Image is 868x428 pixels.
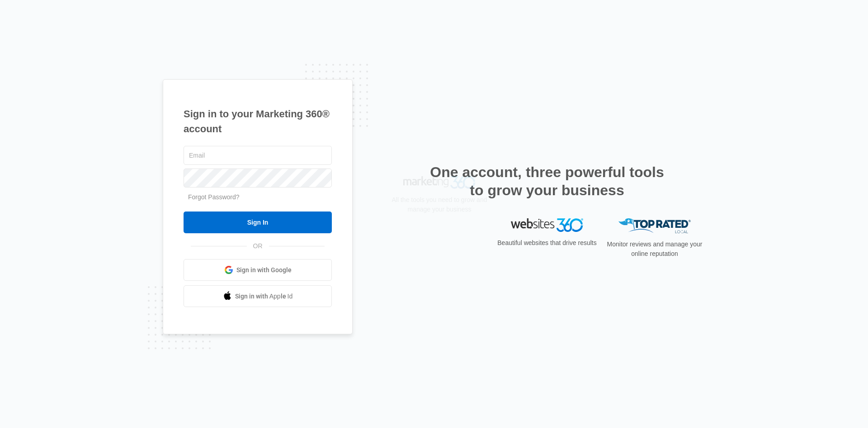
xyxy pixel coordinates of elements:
[403,218,476,231] img: Marketing 360
[496,238,598,248] p: Beautiful websites that drive results
[247,241,269,251] span: OR
[236,265,292,275] span: Sign in with Google
[184,106,332,136] h1: Sign in to your Marketing 360® account
[511,218,583,231] img: Websites 360
[604,240,705,259] p: Monitor reviews and manage your online reputation
[188,193,240,201] a: Forgot Password?
[184,285,332,307] a: Sign in with Apple Id
[235,292,293,301] span: Sign in with Apple Id
[184,259,332,281] a: Sign in with Google
[389,237,490,256] p: All the tools you need to grow and manage your business
[618,218,691,233] img: Top Rated Local
[427,163,667,199] h2: One account, three powerful tools to grow your business
[184,212,332,233] input: Sign In
[184,146,332,165] input: Email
